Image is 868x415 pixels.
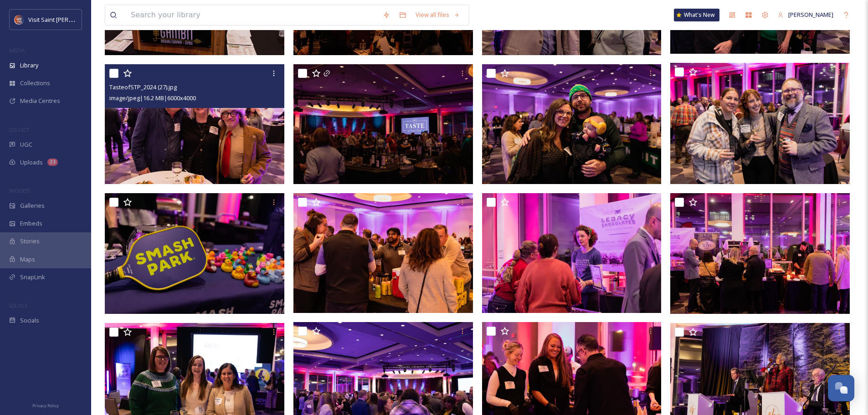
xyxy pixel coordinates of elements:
[15,15,24,24] img: Visit%20Saint%20Paul%20Updated%20Profile%20Image.jpg
[411,6,464,24] a: View all files
[773,6,838,24] a: [PERSON_NAME]
[293,64,473,184] img: TasteofSTP_2024 (26).jpg
[32,403,59,409] span: Privacy Policy
[9,187,30,194] span: WIDGETS
[670,193,852,314] img: TasteofSTP_2024 (20).jpg
[20,255,35,264] span: Maps
[126,5,378,25] input: Search your library
[20,219,42,228] span: Embeds
[20,201,45,210] span: Galleries
[9,126,29,133] span: COLLECT
[47,159,58,166] div: 23
[20,316,39,325] span: Socials
[828,375,854,401] button: Open Chat
[109,94,196,102] span: image/jpeg | 16.2 MB | 6000 x 4000
[788,10,833,19] span: [PERSON_NAME]
[20,97,60,105] span: Media Centres
[482,193,662,313] img: TasteofSTP_2024 (21).jpg
[674,9,719,21] a: What's New
[20,237,40,246] span: Stories
[482,64,662,184] img: TasteofSTP_2024 (25).jpg
[105,193,286,314] img: TasteofSTP_2024 (23).jpg
[20,273,45,282] span: SnapLink
[20,79,50,87] span: Collections
[28,15,101,24] span: Visit Saint [PERSON_NAME]
[9,47,25,54] span: MEDIA
[9,302,27,309] span: SOCIALS
[105,64,284,184] img: TasteofSTP_2024 (27).jpg
[20,61,38,70] span: Library
[670,63,852,184] img: TasteofSTP_2024 (24).jpg
[20,158,43,167] span: Uploads
[109,83,177,91] span: TasteofSTP_2024 (27).jpg
[293,193,473,313] img: TasteofSTP_2024 (22).jpg
[32,400,59,410] a: Privacy Policy
[20,140,32,149] span: UGC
